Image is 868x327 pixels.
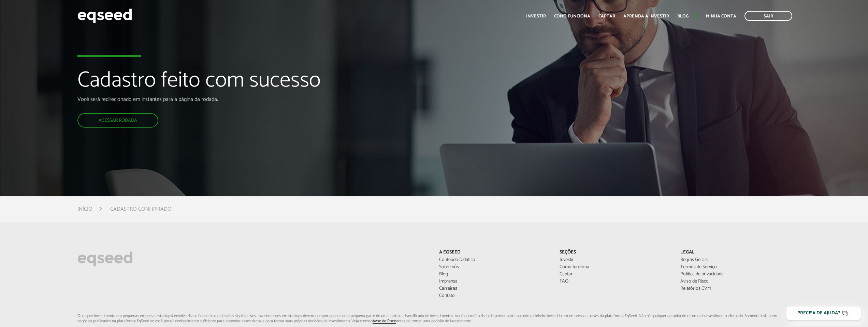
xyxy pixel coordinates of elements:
p: Legal [680,250,791,256]
a: Aviso de Risco [373,319,396,324]
p: A EqSeed [439,250,549,256]
a: Investir [560,258,670,262]
a: Política de privacidade [680,272,791,277]
a: Acessar rodada [77,113,158,128]
img: EqSeed Logo [77,250,133,268]
a: Blog [439,272,549,277]
a: Blog [677,14,689,18]
h1: Cadastro feito com sucesso [77,69,501,96]
a: Regras Gerais [680,258,791,262]
a: Início [77,207,92,212]
a: Captar [560,272,670,277]
a: Conteúdo Didático [439,258,549,262]
a: Termos de Serviço [680,265,791,270]
a: Relatórios CVM [680,286,791,291]
a: Imprensa [439,279,549,284]
a: Investir [526,14,546,18]
a: Sobre nós [439,265,549,270]
p: Seções [560,250,670,256]
a: FAQ [560,279,670,284]
a: Aviso de Risco [680,279,791,284]
a: Sair [744,11,792,21]
a: Contato [439,293,549,298]
a: Aprenda a investir [623,14,669,18]
a: Carreiras [439,286,549,291]
a: Como funciona [554,14,590,18]
p: Você será redirecionado em instantes para a página da rodada. [77,96,501,103]
li: Cadastro confirmado [110,205,172,214]
a: Minha conta [706,14,736,18]
img: EqSeed [77,7,132,25]
a: Captar [598,14,615,18]
a: Como funciona [560,265,670,270]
